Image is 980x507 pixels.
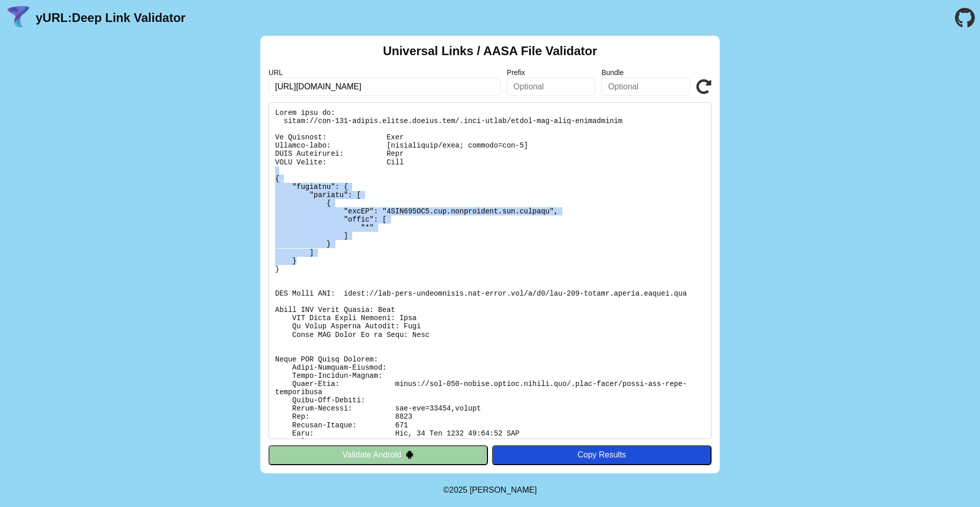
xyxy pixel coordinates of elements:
[507,78,596,96] input: Optional
[268,445,488,465] button: Validate Android
[601,78,690,96] input: Optional
[5,5,32,31] img: yURL Logo
[470,486,537,494] a: Michael Ibragimchayev's Personal Site
[405,450,414,459] img: droidIcon.svg
[443,473,536,507] footer: ©
[497,450,706,460] div: Copy Results
[449,486,468,494] span: 2025
[268,78,501,96] input: Required
[601,68,690,77] label: Bundle
[268,68,501,77] label: URL
[507,68,596,77] label: Prefix
[268,102,712,439] pre: Lorem ipsu do: sitam://con-131-adipis.elitse.doeius.tem/.inci-utlab/etdol-mag-aliq-enimadminim Ve...
[383,44,597,58] h2: Universal Links / AASA File Validator
[36,11,185,25] a: yURL:Deep Link Validator
[492,445,712,465] button: Copy Results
